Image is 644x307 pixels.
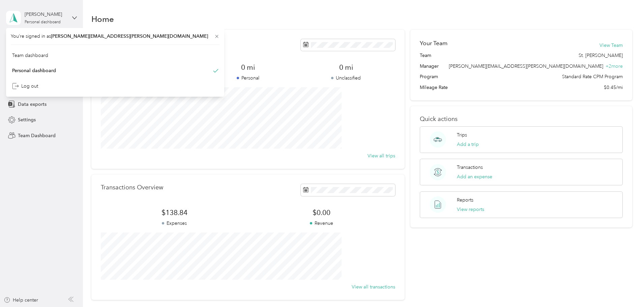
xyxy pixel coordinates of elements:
[457,131,467,139] p: Trips
[11,33,219,40] span: You’re signed in as
[91,16,114,23] h1: Home
[4,297,38,304] button: Help center
[248,220,395,227] p: Revenue
[420,39,447,48] h2: Your Team
[199,74,297,82] p: Personal
[12,52,48,59] div: Team dashboard
[604,84,623,91] span: $0.45/mi
[457,206,484,213] button: View reports
[352,283,395,290] button: View all transactions
[18,132,56,139] span: Team Dashboard
[368,152,395,159] button: View all trips
[449,63,603,69] span: [PERSON_NAME][EMAIL_ADDRESS][PERSON_NAME][DOMAIN_NAME]
[51,33,208,39] span: [PERSON_NAME][EMAIL_ADDRESS][PERSON_NAME][DOMAIN_NAME]
[248,208,395,217] span: $0.00
[457,173,492,180] button: Add an expense
[457,196,473,204] p: Reports
[101,184,163,191] p: Transactions Overview
[420,63,439,70] span: Manager
[297,63,395,72] span: 0 mi
[457,141,479,148] button: Add a trip
[101,220,248,227] p: Expenses
[606,269,644,307] iframe: Everlance-gr Chat Button Frame
[420,73,438,80] span: Program
[579,52,623,59] span: St. [PERSON_NAME]
[101,208,248,217] span: $138.84
[18,101,47,108] span: Data exports
[25,20,61,24] div: Personal dashboard
[25,11,67,18] div: [PERSON_NAME]
[599,42,623,49] button: View Team
[199,63,297,72] span: 0 mi
[606,63,623,69] span: + 2 more
[457,164,483,171] p: Transactions
[420,52,431,59] span: Team
[12,67,56,74] div: Personal dashboard
[562,73,623,80] span: Standard Rate CPM Program
[18,116,36,123] span: Settings
[420,116,623,123] p: Quick actions
[297,74,395,82] p: Unclassified
[12,83,38,90] div: Log out
[420,84,448,91] span: Mileage Rate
